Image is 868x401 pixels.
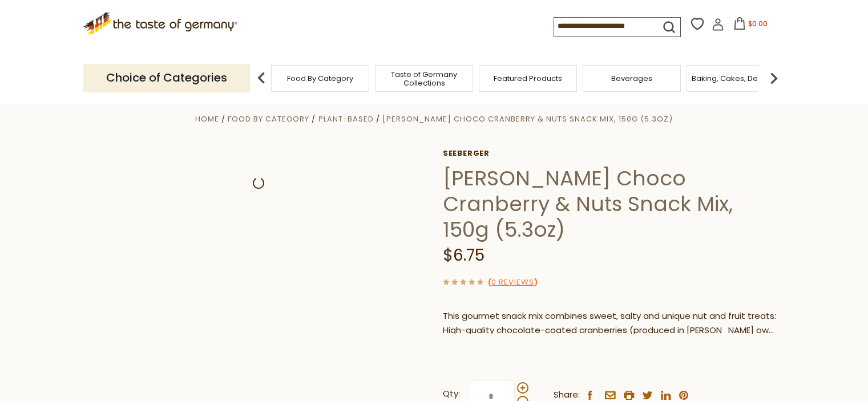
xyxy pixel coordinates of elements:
[83,64,250,92] p: Choice of Categories
[611,74,652,83] a: Beverages
[382,114,673,124] a: [PERSON_NAME] Choco Cranberry & Nuts Snack Mix, 150g (5.3oz)
[443,309,777,338] p: This gourmet snack mix combines sweet, salty and unique nut and fruit treats: High-quality chocol...
[494,74,562,83] a: Featured Products
[762,67,785,90] img: next arrow
[726,17,775,34] button: $0.00
[443,244,485,266] span: $6.75
[228,114,309,124] a: Food By Category
[250,67,273,90] img: previous arrow
[491,277,534,289] a: 0 Reviews
[488,277,538,287] span: ( )
[748,19,768,29] span: $0.00
[195,114,219,124] a: Home
[692,74,780,83] a: Baking, Cakes, Desserts
[443,165,777,242] h1: [PERSON_NAME] Choco Cranberry & Nuts Snack Mix, 150g (5.3oz)
[443,149,777,158] a: Seeberger
[318,114,374,124] a: Plant-Based
[378,70,470,87] a: Taste of Germany Collections
[287,74,353,83] a: Food By Category
[443,387,460,401] strong: Qty:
